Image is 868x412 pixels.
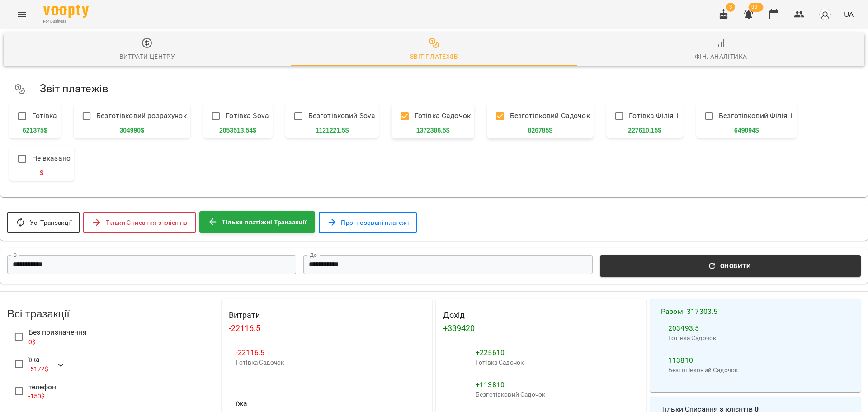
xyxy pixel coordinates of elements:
[28,338,36,346] span: 0 $
[819,8,831,21] img: avatar_s.png
[341,217,409,228] span: Прогнозовані платежі
[219,126,256,135] span: 2053513.54 $
[844,9,854,19] span: UA
[443,324,639,333] h4: + 339420
[43,19,89,24] span: For Business
[43,5,89,18] img: Voopty Logo
[30,217,72,228] span: Усі Транзакції
[749,3,764,12] span: 99+
[207,107,269,126] p: Готівка Sova
[734,126,759,135] span: 649094 $
[668,356,693,365] span: 113810
[106,217,188,228] span: Тільки Списання з клієнтів
[229,311,425,320] h4: Витрати
[726,3,735,12] span: 3
[289,107,375,126] p: Безготівковий Sova
[476,390,632,399] p: Безготівковий Садочок
[13,149,71,168] p: Не вказано
[668,366,843,375] p: Безготівковий Садочок
[28,382,57,393] span: телефон
[416,126,450,135] span: 1372386.5 $
[661,306,850,317] h4: Разом : 317303.5
[222,217,307,227] span: Тільки платіжні Транзакції
[28,393,45,400] span: -150 $
[28,354,49,365] span: їжа
[410,51,458,62] div: Звіт платежів
[199,211,315,233] button: Тільки платіжні Транзакції
[319,212,417,233] button: Прогнозовані платежі
[77,107,187,126] p: Безготівковий розрахунок
[28,365,49,373] span: -5172 $
[605,260,855,271] span: Оновити
[600,255,861,277] button: Оновити
[840,6,857,23] button: UA
[695,51,747,62] div: Фін. Аналітика
[668,334,843,343] p: Готівка Садочок
[395,107,471,126] p: Готівка Садочок
[28,327,87,338] span: Без призначення
[40,168,43,177] span: $
[119,126,144,135] span: 304990 $
[11,4,33,25] button: Menu
[668,324,699,332] span: 203493.5
[491,107,590,126] p: Безготівковий Садочок
[83,212,196,233] button: Тільки Списання з клієнтів
[40,82,854,96] h5: Звіт платежів
[528,126,553,135] span: 826785 $
[236,398,407,409] span: їжа
[476,358,632,367] p: Готівка Садочок
[119,51,175,62] div: Витрати центру
[610,107,680,126] p: Готівка Філія 1
[443,311,639,320] h4: Дохід
[700,107,794,126] p: Безготівковий Філія 1
[316,126,349,135] span: 1121221.5 $
[628,126,661,135] span: 227610.15 $
[7,308,218,320] h3: Всі тразакції
[13,107,57,126] p: Готівка
[229,324,425,333] h4: -22116.5
[476,348,505,357] span: + 225610
[23,126,47,135] span: 621375 $
[236,348,264,357] span: -22116.5
[7,212,80,233] button: Усі Транзакції
[476,380,505,389] span: + 113810
[236,358,418,367] p: Готівка Садочок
